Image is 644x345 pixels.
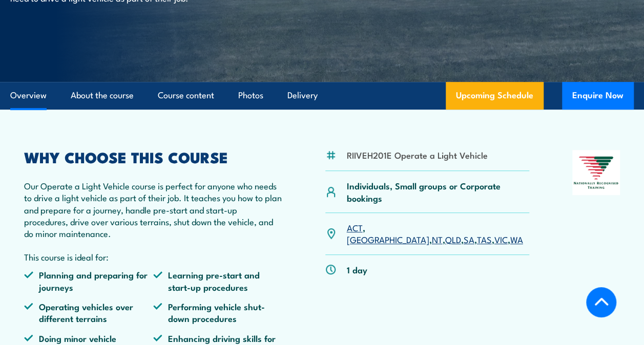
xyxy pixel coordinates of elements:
[24,251,282,263] p: This course is ideal for:
[24,180,282,240] p: Our Operate a Light Vehicle course is perfect for anyone who needs to drive a light vehicle as pa...
[346,233,429,245] a: [GEOGRAPHIC_DATA]
[24,300,153,325] li: Operating vehicles over different terrains
[287,82,318,109] a: Delivery
[153,300,282,325] li: Performing vehicle shut-down procedures
[562,82,634,110] button: Enquire Now
[153,269,282,293] li: Learning pre-start and start-up procedures
[71,82,134,109] a: About the course
[494,233,507,245] a: VIC
[346,221,362,233] a: ACT
[346,149,487,161] li: RIIVEH201E Operate a Light Vehicle
[510,233,523,245] a: WA
[24,269,153,293] li: Planning and preparing for journeys
[446,82,544,110] a: Upcoming Schedule
[238,82,263,109] a: Photos
[346,180,529,204] p: Individuals, Small groups or Corporate bookings
[572,150,620,195] img: Nationally Recognised Training logo.
[346,222,529,246] p: , , , , , , ,
[476,233,491,245] a: TAS
[431,233,442,245] a: NT
[158,82,214,109] a: Course content
[445,233,461,245] a: QLD
[346,264,367,275] p: 1 day
[10,82,47,109] a: Overview
[24,150,282,163] h2: WHY CHOOSE THIS COURSE
[463,233,474,245] a: SA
